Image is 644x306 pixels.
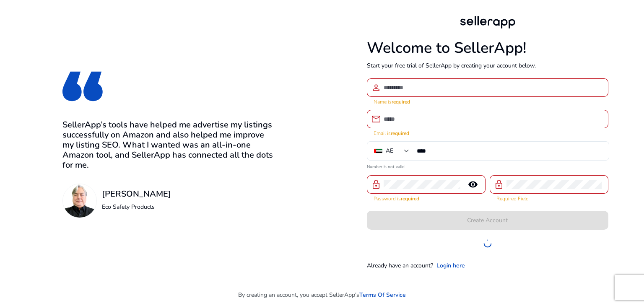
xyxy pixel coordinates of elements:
[367,261,433,270] p: Already have an account?
[374,194,479,202] mat-error: Password is
[463,179,483,189] mat-icon: remove_red_eye
[496,194,602,202] mat-error: Required Field
[374,97,602,106] mat-error: Name is
[367,161,608,170] mat-error: Number is not valid
[392,99,410,105] strong: required
[102,202,171,211] p: Eco Safety Products
[401,195,419,202] strong: required
[494,179,504,189] span: lock
[374,128,602,137] mat-error: Email is
[367,39,608,57] h1: Welcome to SellerApp!
[371,179,381,189] span: lock
[102,189,171,199] h3: [PERSON_NAME]
[371,114,381,124] span: email
[391,130,409,137] strong: required
[359,290,406,299] a: Terms Of Service
[62,120,277,170] h3: SellerApp’s tools have helped me advertise my listings successfully on Amazon and also helped me ...
[436,261,465,270] a: Login here
[371,83,381,93] span: person
[386,146,393,156] div: AE
[367,61,608,70] p: Start your free trial of SellerApp by creating your account below.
